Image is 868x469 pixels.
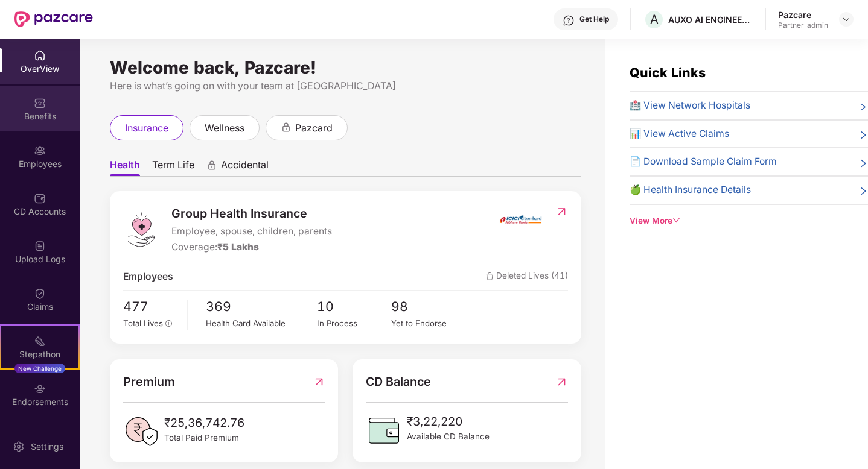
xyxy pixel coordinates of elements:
[630,65,706,80] span: Quick Links
[27,441,67,453] div: Settings
[206,317,317,330] div: Health Card Available
[295,121,333,136] span: pazcard
[34,145,46,157] img: svg+xml;base64,PHN2ZyBpZD0iRW1wbG95ZWVzIiB4bWxucz0iaHR0cDovL3d3dy53My5vcmcvMjAwMC9zdmciIHdpZHRoPS...
[672,216,681,225] span: down
[123,297,179,316] span: 477
[171,240,332,255] div: Coverage:
[13,441,25,453] img: svg+xml;base64,PHN2ZyBpZD0iU2V0dGluZy0yMHgyMCIgeG1sbnM9Imh0dHA6Ly93d3cudzMub3JnLzIwMDAvc3ZnIiB3aW...
[34,240,46,252] img: svg+xml;base64,PHN2ZyBpZD0iVXBsb2FkX0xvZ3MiIGRhdGEtbmFtZT0iVXBsb2FkIExvZ3MiIHhtbG5zPSJodHRwOi8vd3...
[407,412,490,430] span: ₹3,22,220
[123,212,159,248] img: logo
[34,288,46,300] img: svg+xml;base64,PHN2ZyBpZD0iQ2xhaW0iIHhtbG5zPSJodHRwOi8vd3d3LnczLm9yZy8yMDAwL3N2ZyIgd2lkdGg9IjIwIi...
[555,206,568,218] img: RedirectIcon
[206,297,317,316] span: 369
[171,224,332,239] span: Employee, spouse, children, parents
[123,414,159,450] img: PaidPremiumIcon
[630,215,868,227] div: View More
[110,78,581,93] div: Here is what’s going on with your team at [GEOGRAPHIC_DATA]
[858,185,868,198] span: right
[391,297,465,316] span: 98
[630,98,750,113] span: 🏥 View Network Hospitals
[123,373,175,391] span: Premium
[778,9,828,20] div: Pazcare
[1,348,78,360] div: Stepathon
[313,373,325,391] img: RedirectIcon
[206,160,217,171] div: animation
[14,364,65,373] div: New Challenge
[366,412,402,449] img: CDBalanceIcon
[858,101,868,113] span: right
[34,97,46,109] img: svg+xml;base64,PHN2ZyBpZD0iQmVuZWZpdHMiIHhtbG5zPSJodHRwOi8vd3d3LnczLm9yZy8yMDAwL3N2ZyIgd2lkdGg9Ij...
[205,121,244,136] span: wellness
[407,430,490,443] span: Available CD Balance
[630,127,729,142] span: 📊 View Active Claims
[110,159,140,176] span: Health
[486,269,568,285] span: Deleted Lives (41)
[221,159,269,176] span: Accidental
[366,373,431,391] span: CD Balance
[630,154,777,169] span: 📄 Download Sample Claim Form
[164,432,244,444] span: Total Paid Premium
[34,383,46,395] img: svg+xml;base64,PHN2ZyBpZD0iRW5kb3JzZW1lbnRzIiB4bWxucz0iaHR0cDovL3d3dy53My5vcmcvMjAwMC9zdmciIHdpZH...
[498,204,543,234] img: insurerIcon
[555,373,568,391] img: RedirectIcon
[165,320,173,327] span: info-circle
[14,11,93,27] img: New Pazcare Logo
[630,183,751,198] span: 🍏 Health Insurance Details
[563,14,575,27] img: svg+xml;base64,PHN2ZyBpZD0iSGVscC0zMngzMiIgeG1sbnM9Imh0dHA6Ly93d3cudzMub3JnLzIwMDAvc3ZnIiB3aWR0aD...
[391,317,465,330] div: Yet to Endorse
[486,272,494,280] img: deleteIcon
[123,318,163,328] span: Total Lives
[841,14,851,24] img: svg+xml;base64,PHN2ZyBpZD0iRHJvcGRvd24tMzJ4MzIiIHhtbG5zPSJodHRwOi8vd3d3LnczLm9yZy8yMDAwL3N2ZyIgd2...
[668,14,753,25] div: AUXO AI ENGINEERING PRIVATE LIMITED
[317,297,391,316] span: 10
[152,159,194,176] span: Term Life
[164,414,244,432] span: ₹25,36,742.76
[34,49,46,61] img: svg+xml;base64,PHN2ZyBpZD0iSG9tZSIgeG1sbnM9Imh0dHA6Ly93d3cudzMub3JnLzIwMDAvc3ZnIiB3aWR0aD0iMjAiIG...
[858,157,868,169] span: right
[650,12,659,27] span: A
[123,269,173,285] span: Employees
[317,317,391,330] div: In Process
[579,14,609,24] div: Get Help
[110,63,581,72] div: Welcome back, Pazcare!
[171,204,332,223] span: Group Health Insurance
[125,121,168,136] span: insurance
[217,241,259,253] span: ₹5 Lakhs
[778,20,828,30] div: Partner_admin
[281,122,292,133] div: animation
[858,129,868,142] span: right
[34,335,46,347] img: svg+xml;base64,PHN2ZyB4bWxucz0iaHR0cDovL3d3dy53My5vcmcvMjAwMC9zdmciIHdpZHRoPSIyMSIgaGVpZ2h0PSIyMC...
[34,192,46,204] img: svg+xml;base64,PHN2ZyBpZD0iQ0RfQWNjb3VudHMiIGRhdGEtbmFtZT0iQ0QgQWNjb3VudHMiIHhtbG5zPSJodHRwOi8vd3...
